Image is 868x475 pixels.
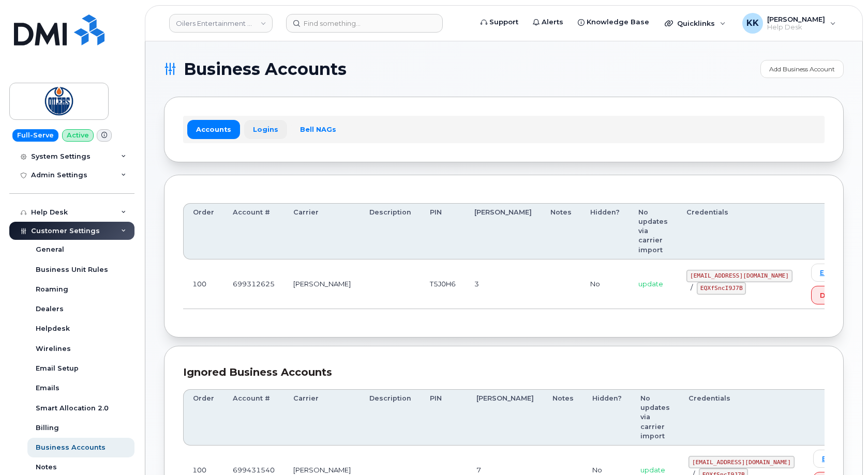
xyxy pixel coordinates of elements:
th: Order [183,203,223,259]
a: Add Business Account [760,60,844,78]
td: [PERSON_NAME] [284,259,360,309]
th: Account # [223,203,284,259]
th: Order [183,389,223,446]
th: Credentials [677,203,802,259]
span: Delete [820,290,844,300]
th: Notes [543,389,583,446]
th: [PERSON_NAME] [467,389,543,446]
th: Description [360,203,421,259]
span: update [638,280,663,288]
td: No [581,259,629,309]
th: No updates via carrier import [631,389,679,446]
div: Ignored Business Accounts [183,365,825,380]
code: [EMAIL_ADDRESS][DOMAIN_NAME] [689,456,795,468]
span: update [640,466,665,474]
a: Logins [244,120,287,139]
th: Description [360,389,421,446]
th: [PERSON_NAME] [465,203,541,259]
code: EQXfSncI9J7B [697,282,746,295]
iframe: Messenger Launcher [823,430,860,467]
span: / [691,283,693,292]
td: 100 [183,259,223,309]
th: PIN [421,389,467,446]
a: Edit [813,450,844,468]
th: PIN [421,203,465,259]
td: T5J0H6 [421,259,465,309]
a: Accounts [187,120,240,139]
th: Hidden? [581,203,629,259]
th: Credentials [679,389,804,446]
th: Hidden? [583,389,631,446]
th: Account # [223,389,284,446]
th: Notes [541,203,581,259]
button: Delete [811,286,852,304]
span: Business Accounts [184,62,347,77]
code: [EMAIL_ADDRESS][DOMAIN_NAME] [686,270,792,282]
a: Bell NAGs [291,120,345,139]
th: Carrier [284,389,360,446]
th: Carrier [284,203,360,259]
td: 3 [465,259,541,309]
a: Edit [811,264,842,282]
td: 699312625 [223,259,284,309]
th: No updates via carrier import [629,203,677,259]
